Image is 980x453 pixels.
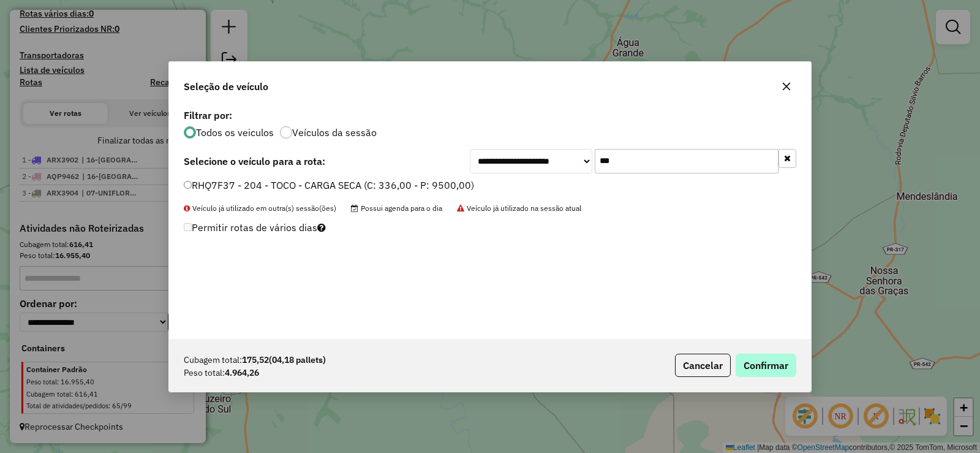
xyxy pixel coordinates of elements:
[184,216,326,239] label: Permitir rotas de vários dias
[184,204,336,213] span: Veículo já utilizado em outra(s) sessão(ões)
[675,354,731,377] button: Cancelar
[242,354,326,367] strong: 175,52
[225,367,259,379] strong: 4.964,26
[184,79,268,94] span: Seleção de veículo
[184,181,192,189] input: RHQ7F37 - 204 - TOCO - CARGA SECA (C: 336,00 - P: 9500,00)
[184,223,192,231] input: Permitir rotas de vários dias
[196,128,274,137] label: Todos os veiculos
[292,128,377,137] label: Veículos da sessão
[269,354,326,365] span: (04,18 pallets)
[317,223,326,232] i: Selecione pelo menos um veículo
[184,367,225,379] span: Peso total:
[184,178,474,192] label: RHQ7F37 - 204 - TOCO - CARGA SECA (C: 336,00 - P: 9500,00)
[736,354,796,377] button: Confirmar
[184,155,325,167] strong: Selecione o veículo para a rota:
[457,204,581,213] span: Veículo já utilizado na sessão atual
[351,204,442,213] span: Possui agenda para o dia
[184,354,242,367] span: Cubagem total:
[184,108,796,123] label: Filtrar por:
